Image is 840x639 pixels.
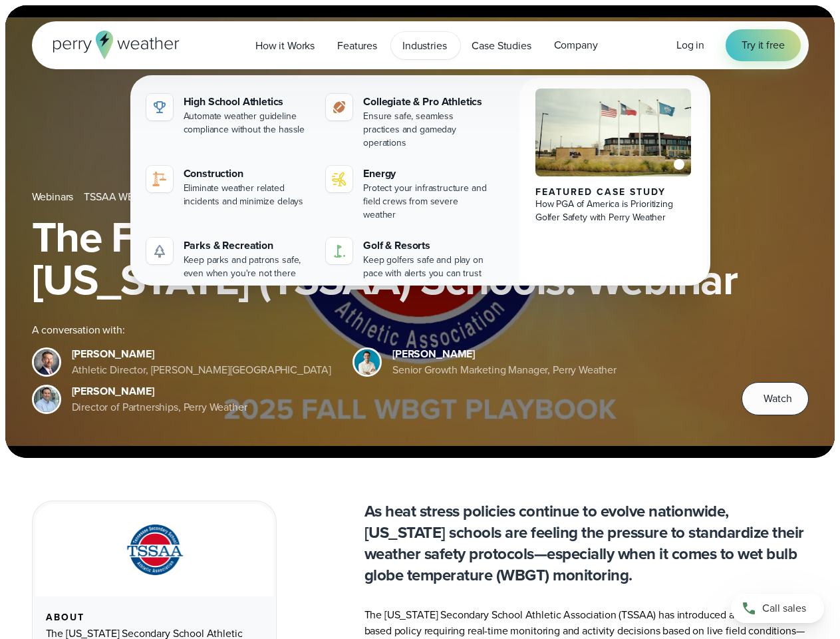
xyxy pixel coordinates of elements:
[141,232,316,286] a: Parks & Recreation Keep parks and patrons safe, even when you're not there
[764,391,791,407] span: Watch
[184,254,311,280] div: Keep parks and patrons safe, even when you're not there
[331,243,347,259] img: golf-iconV2.svg
[363,166,490,182] div: Energy
[354,349,380,375] img: Spencer Patton, Perry Weather
[72,399,247,415] div: Director of Partnerships, Perry Weather
[363,94,490,110] div: Collegiate & Pro Athletics
[184,166,311,182] div: Construction
[184,110,311,136] div: Automate weather guideline compliance without the hassle
[363,110,490,150] div: Ensure safe, seamless practices and gameday operations
[676,37,704,53] a: Log in
[34,387,59,412] img: Jeff Wood
[472,38,531,54] span: Case Studies
[32,189,809,205] nav: Breadcrumb
[84,189,210,205] a: TSSAA WBGT Fall Playbook
[363,254,490,280] div: Keep golfers safe and play on pace with alerts you can trust
[72,346,332,362] div: [PERSON_NAME]
[321,89,495,155] a: Collegiate & Pro Athletics Ensure safe, seamless practices and gameday operations
[519,78,708,296] a: PGA of America, Frisco Campus Featured Case Study How PGA of America is Prioritizing Golfer Safet...
[72,383,247,399] div: [PERSON_NAME]
[554,37,598,53] span: Company
[184,94,311,110] div: High School Athletics
[32,322,721,338] div: A conversation with:
[402,38,446,54] span: Industries
[184,182,311,208] div: Eliminate weather related incidents and minimize delays
[364,501,809,586] p: As heat stress policies continue to evolve nationwide, [US_STATE] schools are feeling the pressur...
[244,32,326,59] a: How it Works
[742,382,808,415] button: Watch
[337,38,377,54] span: Features
[46,612,263,623] div: About
[34,349,59,375] img: Brian Wyatt
[141,89,316,142] a: High School Athletics Automate weather guideline compliance without the hassle
[72,362,332,378] div: Athletic Director, [PERSON_NAME][GEOGRAPHIC_DATA]
[152,243,168,259] img: parks-icon-grey.svg
[331,171,347,187] img: energy-icon@2x-1.svg
[184,238,311,254] div: Parks & Recreation
[141,160,316,214] a: construction perry weather Construction Eliminate weather related incidents and minimize delays
[152,171,168,187] img: construction perry weather
[726,29,800,61] a: Try it free
[110,520,199,580] img: TSSAA-Tennessee-Secondary-School-Athletic-Association.svg
[32,189,74,205] a: Webinars
[460,32,542,59] a: Case Studies
[731,594,824,623] a: Call sales
[363,238,490,254] div: Golf & Resorts
[392,362,617,378] div: Senior Growth Marketing Manager, Perry Weather
[392,346,617,362] div: [PERSON_NAME]
[363,182,490,222] div: Protect your infrastructure and field crews from severe weather
[32,216,809,301] h1: The Fall WBGT Playbook for [US_STATE] (TSSAA) Schools: Webinar
[676,37,704,53] span: Log in
[331,99,347,115] img: proathletics-icon@2x-1.svg
[321,160,495,227] a: Energy Protect your infrastructure and field crews from severe weather
[535,89,692,176] img: PGA of America, Frisco Campus
[762,600,806,616] span: Call sales
[535,187,692,198] div: Featured Case Study
[535,198,692,224] div: How PGA of America is Prioritizing Golfer Safety with Perry Weather
[742,37,784,53] span: Try it free
[152,99,168,115] img: highschool-icon.svg
[321,232,495,286] a: Golf & Resorts Keep golfers safe and play on pace with alerts you can trust
[255,38,315,54] span: How it Works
